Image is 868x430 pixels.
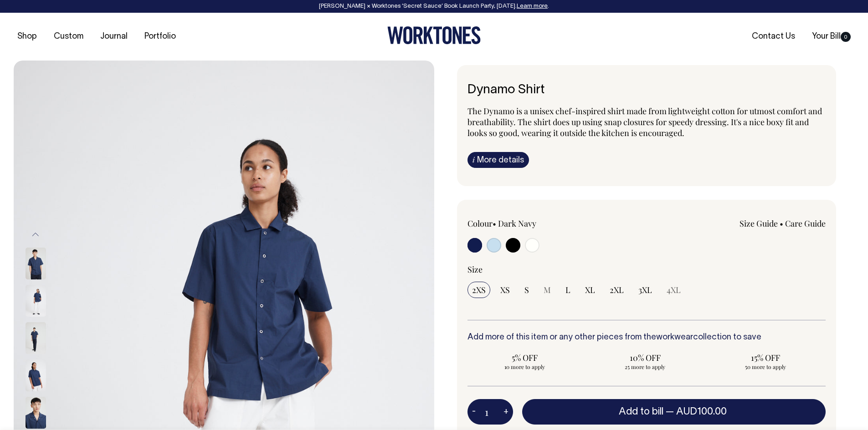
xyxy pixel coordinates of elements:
[619,407,663,416] span: Add to bill
[14,29,41,44] a: Shop
[499,403,513,421] button: +
[565,284,570,295] span: L
[708,349,823,373] input: 15% OFF 50 more to apply
[472,363,578,370] span: 10 more to apply
[748,29,799,44] a: Contact Us
[467,282,490,298] input: 2XS
[605,282,628,298] input: 2XL
[467,403,480,421] button: -
[808,29,854,44] a: Your Bill0
[141,29,180,44] a: Portfolio
[713,363,818,370] span: 50 more to apply
[780,218,783,229] span: •
[473,155,475,164] span: i
[9,3,859,10] div: [PERSON_NAME] × Worktones ‘Secret Sauce’ Book Launch Party, [DATE]. .
[467,83,826,97] h1: Dynamo Shirt
[498,218,536,229] label: Dark Navy
[740,218,778,229] a: Size Guide
[472,284,486,295] span: 2XS
[467,152,529,168] a: iMore details
[50,29,87,44] a: Custom
[634,282,657,298] input: 3XL
[588,349,703,373] input: 10% OFF 25 more to apply
[26,359,46,391] img: dark-navy
[26,322,46,354] img: dark-navy
[713,352,818,363] span: 15% OFF
[785,218,826,229] a: Care Guide
[585,284,595,295] span: XL
[676,407,727,416] span: AUD100.00
[561,282,575,298] input: L
[500,284,510,295] span: XS
[26,285,46,317] img: dark-navy
[638,284,652,295] span: 3XL
[662,282,685,298] input: 4XL
[522,399,826,425] button: Add to bill —AUD100.00
[520,282,534,298] input: S
[666,407,729,416] span: —
[26,397,46,429] img: dark-navy
[467,349,582,373] input: 5% OFF 10 more to apply
[472,352,578,363] span: 5% OFF
[592,363,698,370] span: 25 more to apply
[539,282,555,298] input: M
[493,218,496,229] span: •
[580,282,600,298] input: XL
[26,248,46,279] img: dark-navy
[467,264,826,275] div: Size
[667,284,681,295] span: 4XL
[592,352,698,363] span: 10% OFF
[467,333,826,342] h6: Add more of this item or any other pieces from the collection to save
[610,284,624,295] span: 2XL
[841,32,851,42] span: 0
[524,284,529,295] span: S
[496,282,514,298] input: XS
[517,4,548,9] a: Learn more
[467,218,611,229] div: Colour
[544,284,551,295] span: M
[467,106,822,138] span: The Dynamo is a unisex chef-inspired shirt made from lightweight cotton for utmost comfort and br...
[29,224,42,245] button: Previous
[97,29,131,44] a: Journal
[656,334,693,341] a: workwear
